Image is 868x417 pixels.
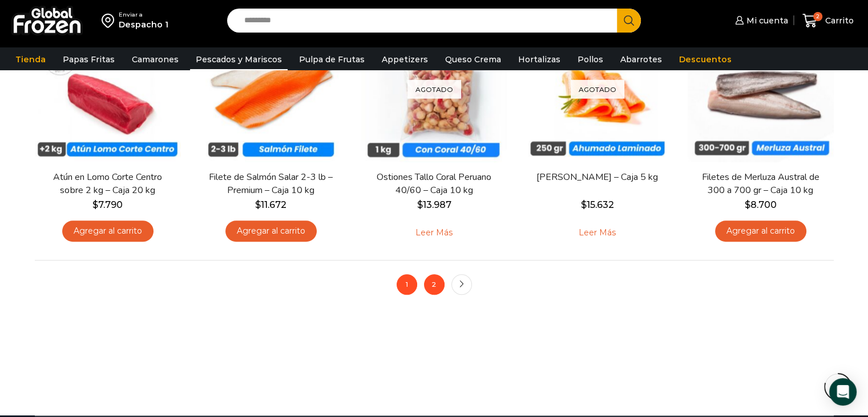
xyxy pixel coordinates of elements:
a: Pollos [572,49,609,70]
a: Appetizers [376,49,434,70]
a: Camarones [126,49,184,70]
a: Abarrotes [615,49,668,70]
span: $ [92,199,98,210]
span: $ [417,199,423,210]
span: Carrito [822,15,854,26]
a: [PERSON_NAME] – Caja 5 kg [531,171,663,184]
a: 2 [424,274,445,295]
a: Agregar al carrito: “Filete de Salmón Salar 2-3 lb - Premium - Caja 10 kg” [225,220,317,242]
bdi: 13.987 [417,199,451,210]
span: 2 [813,12,822,21]
p: Agotado [407,79,461,98]
div: Enviar a [119,11,168,19]
a: 2 Carrito [800,7,857,34]
div: Despacho 1 [119,19,168,30]
span: 1 [397,274,417,295]
bdi: 15.632 [581,199,614,210]
span: Mi cuenta [744,15,788,26]
a: Atún en Lomo Corte Centro sobre 2 kg – Caja 20 kg [42,171,173,197]
a: Pescados y Mariscos [190,49,288,70]
a: Queso Crema [439,49,507,70]
bdi: 8.700 [745,199,777,210]
a: Agregar al carrito: “Atún en Lomo Corte Centro sobre 2 kg - Caja 20 kg” [62,220,154,242]
bdi: 7.790 [92,199,123,210]
span: $ [581,199,587,210]
a: Filete de Salmón Salar 2-3 lb – Premium – Caja 10 kg [205,171,336,197]
a: Ostiones Tallo Coral Peruano 40/60 – Caja 10 kg [368,171,499,197]
span: $ [745,199,750,210]
img: address-field-icon.svg [102,11,119,30]
bdi: 11.672 [255,199,286,210]
a: Descuentos [673,49,737,70]
a: Agregar al carrito: “Filetes de Merluza Austral de 300 a 700 gr - Caja 10 kg” [715,220,806,242]
a: Leé más sobre “Salmón Ahumado Laminado - Caja 5 kg” [561,220,633,244]
span: $ [255,199,261,210]
a: Leé más sobre “Ostiones Tallo Coral Peruano 40/60 - Caja 10 kg” [398,220,470,244]
a: Papas Fritas [57,49,120,70]
button: Search button [617,9,641,33]
a: Filetes de Merluza Austral de 300 a 700 gr – Caja 10 kg [695,171,826,197]
a: Mi cuenta [732,9,788,32]
a: Pulpa de Frutas [293,49,370,70]
a: Tienda [10,49,51,70]
div: Open Intercom Messenger [829,378,857,406]
p: Agotado [571,79,624,98]
a: Hortalizas [512,49,566,70]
